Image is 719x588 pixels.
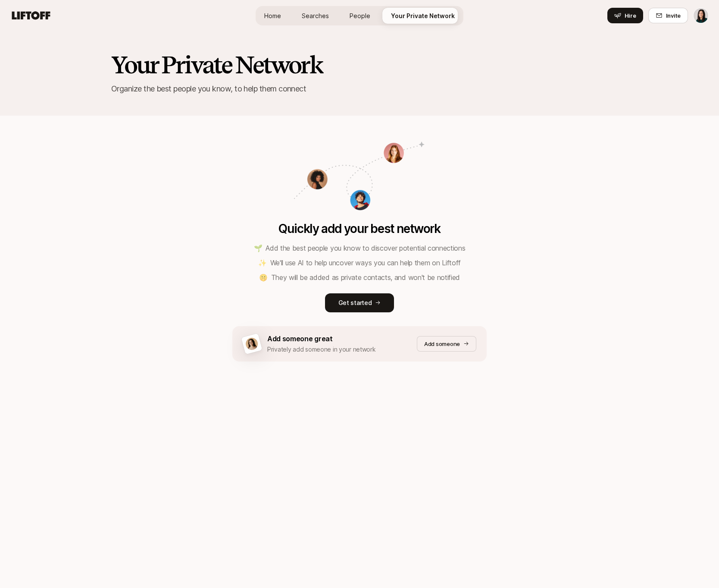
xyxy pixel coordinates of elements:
[259,273,268,282] span: 🤫
[259,272,460,283] p: They will be added as private contacts, and won't be notified
[111,52,608,78] h2: Your Private Network
[325,293,394,312] button: Get started
[666,11,681,20] span: Invite
[257,8,288,24] a: Home
[343,8,377,24] a: People
[111,83,608,95] p: Organize the best people you know, to help them connect
[350,11,370,20] span: People
[338,298,372,308] p: Get started
[264,11,281,20] span: Home
[278,222,440,236] p: Quickly add your best network
[302,11,329,20] span: Searches
[267,344,376,355] p: Privately add someone in your network
[391,11,455,20] span: Your Private Network
[254,242,466,254] p: Add the best people you know to discover potential connections
[267,333,376,344] p: Add someone great
[258,257,461,268] p: We'll use AI to help uncover ways you can help them on Liftoff
[291,116,428,217] img: empty-state.png
[384,8,462,24] a: Your Private Network
[607,8,643,23] button: Hire
[424,340,460,348] p: Add someone
[625,11,636,20] span: Hire
[694,8,708,23] img: Eleanor Testing Kickstart V2
[258,258,267,267] span: ✨
[693,8,709,23] button: Eleanor Testing Kickstart V2
[648,8,688,23] button: Invite
[417,336,476,352] button: Add someone
[295,8,336,24] a: Searches
[244,336,259,351] img: add-someone-great-cta-avatar.png
[254,244,263,252] span: 🌱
